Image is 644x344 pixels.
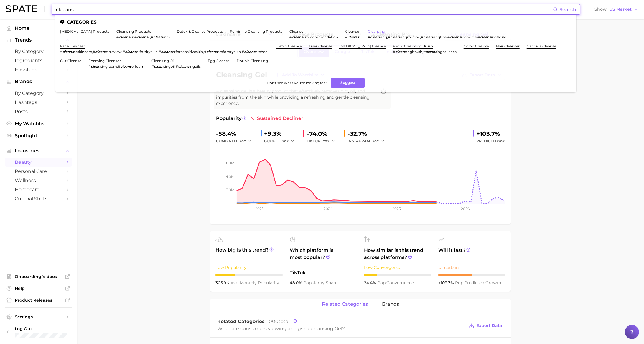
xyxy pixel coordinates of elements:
a: [MEDICAL_DATA] cleanse [339,44,386,48]
button: YoY [239,138,252,145]
span: Popularity [216,115,241,122]
div: 5 / 10 [438,274,505,276]
span: 305.9k [215,280,230,285]
span: YoY [239,138,246,143]
span: Hashtags [15,67,62,72]
a: Hashtags [5,65,72,74]
a: by Category [5,89,72,98]
tspan: 2026 [461,206,469,211]
div: Uncertain [438,264,505,271]
a: feminine cleansing products [230,29,282,34]
span: total [267,319,289,324]
span: Onboarding Videos [15,274,62,279]
a: cleansing products [116,29,151,34]
span: Search [559,7,576,12]
span: # [151,64,154,69]
em: cleans [480,35,491,39]
a: double cleansing [237,59,268,63]
a: [MEDICAL_DATA] products [60,29,109,34]
span: # [388,35,390,39]
div: , , , , [368,35,506,39]
a: foaming cleanser [88,59,121,63]
a: Product Releases [5,296,72,305]
span: ingtips [434,35,447,39]
div: combined [216,138,256,145]
a: detox & cleanse products [177,29,223,34]
em: cleans [423,35,434,39]
a: Help [5,284,72,293]
img: SPATE [6,5,37,12]
span: Spotlight [15,133,62,138]
span: Settings [15,314,62,320]
a: Settings [5,312,72,321]
span: ingoil [165,64,175,69]
span: # [289,35,292,39]
span: Show [594,8,607,11]
span: cleansing gel [311,326,342,331]
div: , , , , , [60,49,269,54]
em: cleans [125,49,136,54]
span: errecommendation [303,35,338,39]
span: 1000 [267,319,279,324]
span: Which platform is most popular? [290,247,357,266]
em: cleans [62,49,74,54]
button: ShowUS Market [593,6,640,13]
a: beauty [5,158,72,167]
em: cleans [153,35,164,39]
em: cleans [120,64,131,69]
span: A cleansing gel is a beauty product that effectively removes dirt, oil, and impurities from the s... [216,88,376,107]
div: What are consumers viewing alongside ? [217,325,465,333]
span: Don't see what you're looking for? [267,81,327,85]
span: # [88,64,91,69]
a: detox cleanse [276,44,302,48]
span: Trends [15,37,62,43]
a: facial cleansing brush [393,44,433,48]
em: cleans [370,35,381,39]
div: , [393,49,457,54]
input: Search here for a brand, industry, or ingredient [55,4,553,14]
button: Suggest [331,78,365,88]
span: Product Releases [15,297,62,303]
a: Hashtags [5,98,72,107]
span: wellness [15,178,62,183]
span: Will it last? [438,247,505,261]
span: # [93,49,95,54]
span: # [176,64,178,69]
em: cleans [292,35,303,39]
div: -74.0% [307,129,339,138]
em: cleans [154,64,165,69]
em: cleans [91,64,102,69]
span: # [118,64,120,69]
a: Log out. Currently logged in with e-mail leon@palladiobeauty.com. [5,324,72,339]
span: +103.7% [438,280,455,285]
span: # [368,35,370,39]
a: candida cleanse [527,44,556,48]
span: popularity share [303,280,337,285]
em: cleans [347,35,359,39]
a: wellness [5,176,72,185]
span: ingoils [189,64,201,69]
a: Ingredients [5,56,72,65]
span: # [447,35,450,39]
span: # [151,35,153,39]
div: GOOGLE [264,138,299,145]
span: by Category [15,90,62,96]
div: 3 / 10 [215,274,283,276]
span: Predicted [476,138,505,145]
button: Industries [5,146,72,155]
abbr: popularity index [455,280,464,285]
em: cleans [178,64,189,69]
span: ersfordryskin [218,49,241,54]
em: cleans [395,49,406,54]
a: colon cleanse [464,44,489,48]
em: cleans [119,35,130,39]
li: Categories [60,19,571,24]
a: cleansing oil [151,59,174,63]
span: related categories [322,302,368,307]
a: gut cleanse [60,59,81,63]
span: YoY [282,138,289,143]
tspan: 2024 [323,206,332,211]
span: predicted growth [455,280,501,285]
img: sustained decliner [251,116,256,121]
span: # [159,49,161,54]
